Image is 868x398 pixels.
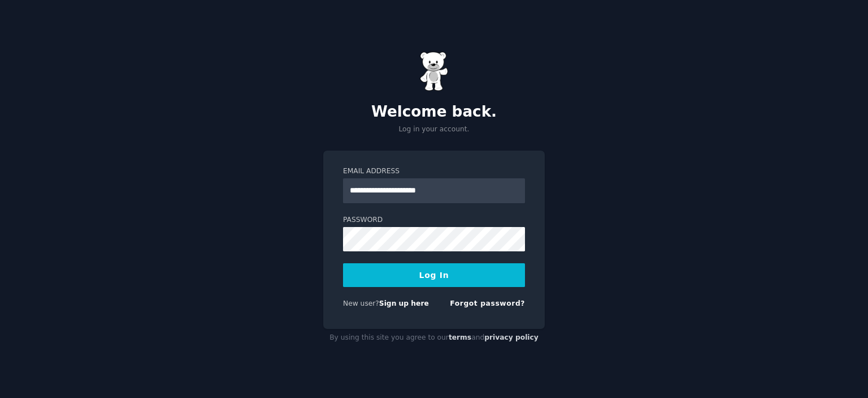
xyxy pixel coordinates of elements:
button: Log In [343,263,525,287]
a: terms [449,333,471,341]
p: Log in your account. [323,125,545,135]
span: New user? [343,299,379,307]
h2: Welcome back. [323,103,545,121]
a: privacy policy [484,333,539,341]
label: Password [343,215,525,225]
div: By using this site you agree to our and [323,329,545,347]
label: Email Address [343,166,525,177]
a: Sign up here [379,299,429,307]
img: Gummy Bear [420,52,448,91]
a: Forgot password? [450,299,525,307]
